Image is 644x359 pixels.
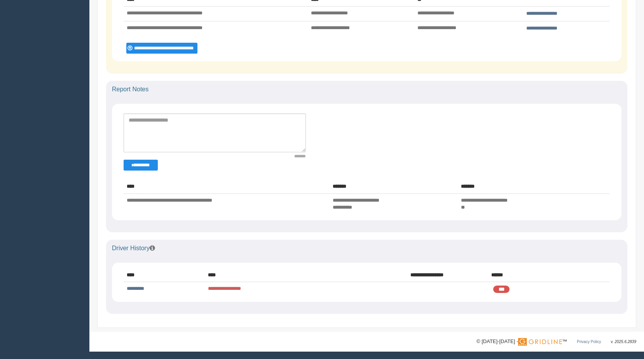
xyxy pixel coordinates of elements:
a: Privacy Policy [577,340,601,344]
img: Gridline [518,338,562,346]
span: v. 2025.6.2839 [611,340,636,344]
button: Change Filter Options [124,160,158,171]
div: Report Notes [106,81,627,98]
div: © [DATE]-[DATE] - ™ [476,338,636,346]
div: Driver History [106,240,627,257]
